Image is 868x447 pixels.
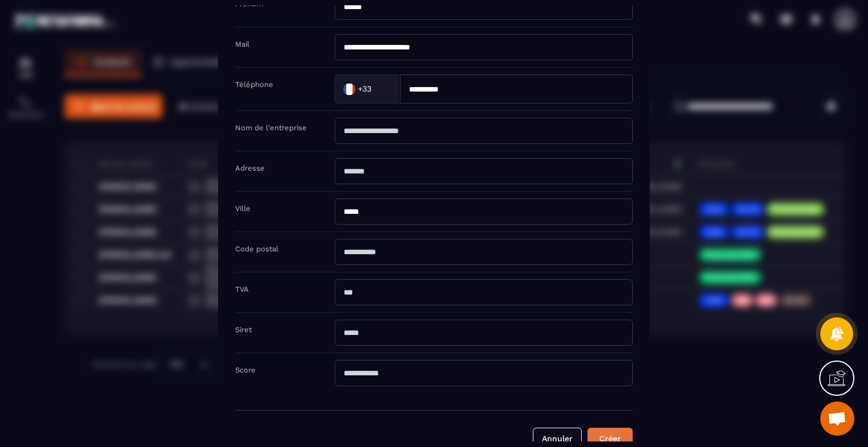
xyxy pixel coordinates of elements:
[235,325,252,334] label: Siret
[358,84,372,95] span: +33
[338,78,361,101] img: Country Flag
[235,40,249,48] label: Mail
[235,80,273,89] label: Téléphone
[235,285,249,293] label: TVA
[235,123,307,132] label: Nom de l'entreprise
[335,74,400,104] div: Search for option
[235,245,278,253] label: Code postal
[235,204,251,213] label: Ville
[235,164,265,172] label: Adresse
[235,366,256,374] label: Score
[374,81,388,98] input: Search for option
[820,402,854,436] div: Ouvrir le chat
